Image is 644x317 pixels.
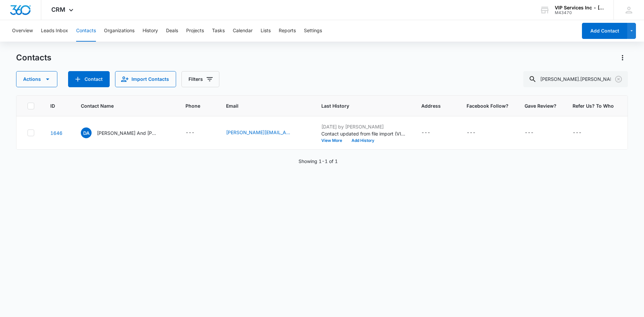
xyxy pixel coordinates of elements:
[51,6,65,13] span: CRM
[226,129,293,136] a: [PERSON_NAME][EMAIL_ADDRESS][PERSON_NAME][DOMAIN_NAME]
[523,71,628,87] input: Search Contacts
[16,71,57,87] button: Actions
[68,71,110,87] button: Add Contact
[525,129,546,137] div: Gave Review? - - Select to Edit Field
[185,129,195,137] div: ---
[321,130,405,137] p: Contact updated from file import (VIPS all invoiced clients thru 8 2025.xlsx - Sheet1 (2).csv): -...
[50,130,62,136] a: Navigate to contact details page for David And Mary Jane Chau
[421,129,430,137] div: ---
[166,20,178,42] button: Deals
[226,129,305,137] div: Email - david.c.chau@gmail.com - Select to Edit Field
[261,20,271,42] button: Lists
[573,102,614,109] span: Refer Us? To Who
[321,123,405,130] p: [DATE] by [PERSON_NAME]
[467,129,476,137] div: ---
[233,20,253,42] button: Calendar
[279,20,296,42] button: Reports
[467,129,488,137] div: Facebook Follow? - - Select to Edit Field
[617,52,628,63] button: Actions
[50,102,55,109] span: ID
[582,23,627,39] button: Add Contact
[226,102,296,109] span: Email
[421,102,441,109] span: Address
[613,74,624,85] button: Clear
[115,71,176,87] button: Import Contacts
[525,129,534,137] div: ---
[525,102,556,109] span: Gave Review?
[321,139,347,143] button: View More
[104,20,135,42] button: Organizations
[555,5,604,10] div: account name
[81,102,160,109] span: Contact Name
[181,71,219,87] button: Filters
[186,20,204,42] button: Projects
[41,20,68,42] button: Leads Inbox
[143,20,158,42] button: History
[555,10,604,15] div: account id
[76,20,96,42] button: Contacts
[81,127,92,138] span: DA
[304,20,322,42] button: Settings
[185,102,200,109] span: Phone
[97,129,157,137] p: [PERSON_NAME] And [PERSON_NAME]
[421,129,442,137] div: Address - - Select to Edit Field
[212,20,225,42] button: Tasks
[185,129,207,137] div: Phone - - Select to Edit Field
[299,158,338,165] p: Showing 1-1 of 1
[12,20,33,42] button: Overview
[347,139,379,143] button: Add History
[573,129,582,137] div: ---
[573,129,594,137] div: Refer Us? To Who - - Select to Edit Field
[16,53,51,63] h1: Contacts
[467,102,508,109] span: Facebook Follow?
[321,102,395,109] span: Last History
[81,127,169,138] div: Contact Name - David And Mary Jane Chau - Select to Edit Field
